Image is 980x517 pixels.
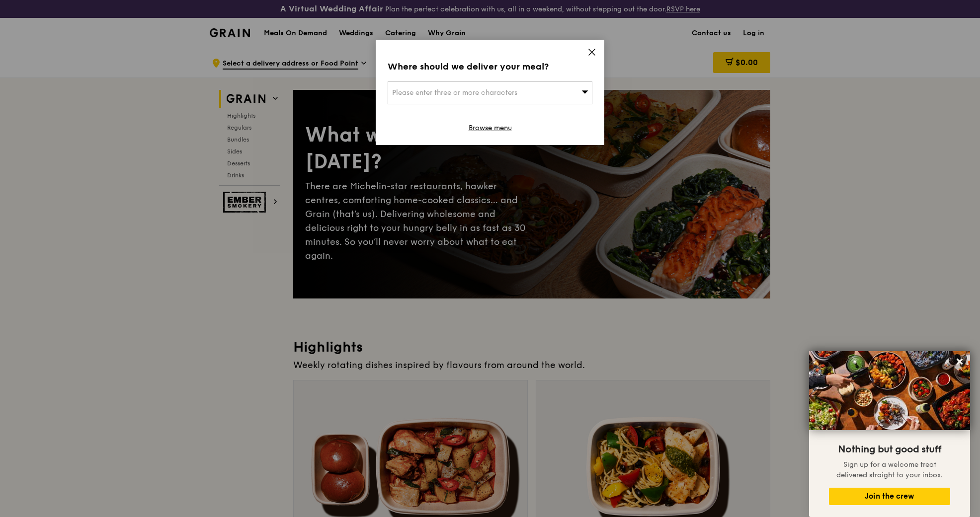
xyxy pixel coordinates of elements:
[836,460,943,479] span: Sign up for a welcome treat delivered straight to your inbox.
[952,354,968,369] button: Close
[392,88,517,97] span: Please enter three or more characters
[809,351,970,430] img: DSC07876-Edit02-Large.jpeg
[469,123,512,133] a: Browse menu
[829,488,950,505] button: Join the crew
[388,60,592,74] div: Where should we deliver your meal?
[838,443,941,455] span: Nothing but good stuff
